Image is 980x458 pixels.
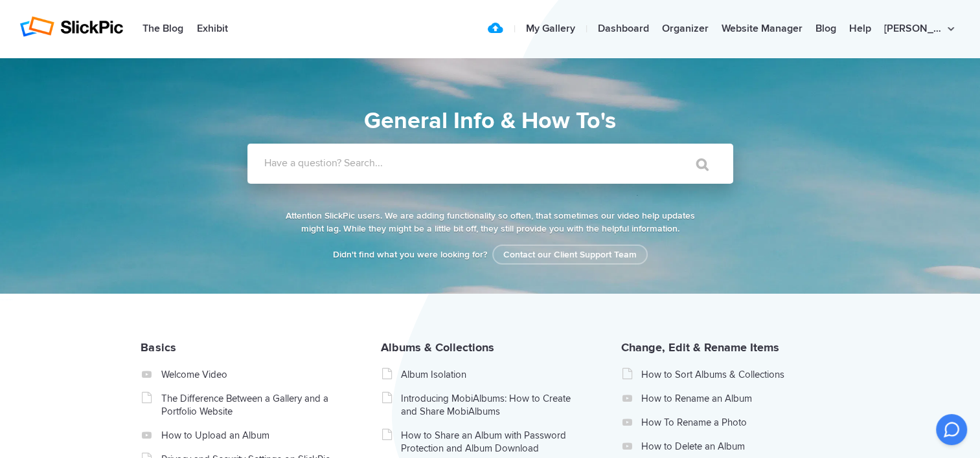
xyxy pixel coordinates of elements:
[381,340,494,354] a: Albums & Collections
[669,149,724,180] input: 
[401,429,584,455] a: How to Share an Album with Password Protection and Album Download
[621,340,779,354] a: Change, Edit & Rename Items
[283,248,698,261] p: Didn't find what you were looking for?
[401,368,584,381] a: Album Isolation
[641,416,825,429] a: How To Rename a Photo
[161,429,344,442] a: How to Upload an Album
[401,392,584,418] a: Introducing MobiAlbums: How to Create and Share MobiAlbums
[189,104,792,138] h1: General Info & How To's
[641,440,825,453] a: How to Delete an Album
[492,245,648,265] a: Contact our Client Support Team
[161,368,344,381] a: Welcome Video
[264,157,750,169] label: Have a question? Search...
[641,368,825,381] a: How to Sort Albums & Collections
[283,210,698,235] p: Attention SlickPic users. We are adding functionality so often, that sometimes our video help upd...
[141,340,176,354] a: Basics
[641,392,825,405] a: How to Rename an Album
[161,392,344,418] a: The Difference Between a Gallery and a Portfolio Website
